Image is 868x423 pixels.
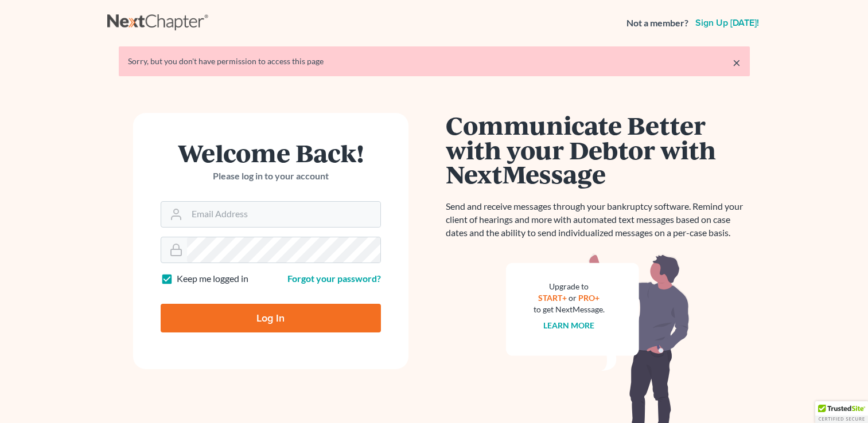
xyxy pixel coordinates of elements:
strong: Not a member? [626,17,688,30]
a: Learn more [543,320,594,330]
div: Upgrade to [534,281,605,292]
p: Please log in to your account [161,170,381,183]
a: PRO+ [578,293,600,303]
div: TrustedSite Certified [815,401,868,423]
div: to get NextMessage. [534,304,605,315]
p: Send and receive messages through your bankruptcy software. Remind your client of hearings and mo... [446,200,750,240]
a: Sign up [DATE]! [693,18,761,28]
a: Forgot your password? [287,273,381,284]
input: Log In [161,304,381,332]
h1: Communicate Better with your Debtor with NextMessage [446,113,750,186]
div: Sorry, but you don't have permission to access this page [128,56,741,67]
a: START+ [538,293,567,303]
input: Email Address [187,202,380,227]
span: or [569,293,577,303]
a: × [733,56,741,69]
label: Keep me logged in [177,272,248,285]
h1: Welcome Back! [161,140,381,165]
